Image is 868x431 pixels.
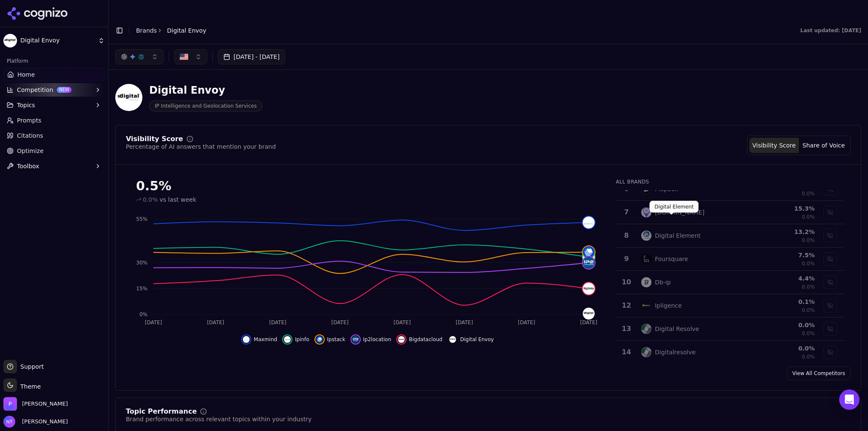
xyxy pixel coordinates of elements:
[583,246,595,258] img: ipstack
[17,131,43,140] span: Citations
[394,320,411,325] tspan: [DATE]
[115,84,142,111] img: Digital Envoy
[755,228,815,236] div: 13.2 %
[823,206,837,219] button: Show ipgeolocation.io data
[456,320,473,325] tspan: [DATE]
[641,254,651,264] img: foursquare
[802,237,815,244] span: 0.0%
[620,324,633,334] div: 13
[787,367,851,380] a: View All Competitors
[655,325,699,333] div: Digital Resolve
[802,330,815,337] span: 0.0%
[755,298,815,306] div: 0.1 %
[641,324,651,334] img: digital resolve
[254,336,277,343] span: Maxmind
[617,317,844,341] tr: 13digital resolveDigital Resolve0.0%0.0%Show digital resolve data
[580,320,598,325] tspan: [DATE]
[143,195,158,204] span: 0.0%
[17,116,42,125] span: Prompts
[3,416,68,428] button: Open user button
[641,300,651,311] img: ipligence
[126,408,197,415] div: Topic Performance
[295,336,309,343] span: Ipinfo
[583,308,595,320] img: digital envoy
[617,294,844,317] tr: 12ipligenceIpligence0.1%0.0%Show ipligence data
[823,322,837,336] button: Show digital resolve data
[284,336,291,343] img: ipinfo
[755,344,815,353] div: 0.0 %
[269,320,287,325] tspan: [DATE]
[3,68,105,81] a: Home
[17,70,35,79] span: Home
[149,100,262,111] span: IP Intelligence and Geolocation Services
[331,320,349,325] tspan: [DATE]
[351,334,391,345] button: Hide ip2location data
[823,345,837,359] button: Show digitalresolve data
[136,27,157,34] a: Brands
[641,347,651,357] img: digitalresolve
[755,274,815,283] div: 4.4 %
[799,138,849,153] button: Share of Voice
[617,341,844,364] tr: 14digitalresolveDigitalresolve0.0%0.0%Show digitalresolve data
[3,144,105,158] a: Optimize
[641,207,651,217] img: ipgeolocation.io
[17,383,41,390] span: Theme
[3,34,17,47] img: Digital Envoy
[802,307,815,314] span: 0.0%
[3,129,105,142] a: Citations
[126,142,276,151] div: Percentage of AI answers that mention your brand
[17,362,44,371] span: Support
[136,286,147,292] tspan: 15%
[3,98,105,112] button: Topics
[282,334,309,345] button: Hide ipinfo data
[823,299,837,312] button: Show ipligence data
[617,247,844,271] tr: 9foursquareFoursquare7.5%0.0%Show foursquare data
[583,283,595,295] img: bigdatacloud
[641,231,651,241] img: digital element
[518,320,535,325] tspan: [DATE]
[167,26,206,35] span: Digital Envoy
[749,138,799,153] button: Visibility Score
[218,49,285,64] button: [DATE] - [DATE]
[449,336,456,343] img: digital envoy
[145,320,162,325] tspan: [DATE]
[396,334,442,345] button: Hide bigdatacloud data
[136,26,206,35] nav: breadcrumb
[620,347,633,357] div: 14
[136,260,147,266] tspan: 30%
[3,416,15,428] img: Nate Tower
[316,336,323,343] img: ipstack
[327,336,345,343] span: Ipstack
[800,27,861,34] div: Last updated: [DATE]
[241,334,277,345] button: Hide maxmind data
[160,195,197,204] span: vs last week
[655,255,688,263] div: Foursquare
[620,207,633,217] div: 7
[755,321,815,329] div: 0.0 %
[460,336,494,343] span: Digital Envoy
[180,53,188,61] img: US
[139,311,147,317] tspan: 0%
[755,204,815,213] div: 15.3 %
[314,334,345,345] button: Hide ipstack data
[398,336,405,343] img: bigdatacloud
[149,83,262,97] div: Digital Envoy
[3,397,17,411] img: Perrill
[363,336,391,343] span: Ip2location
[823,252,837,266] button: Show foursquare data
[823,275,837,289] button: Show db-ip data
[448,334,494,345] button: Hide digital envoy data
[126,136,183,142] div: Visibility Score
[641,277,651,287] img: db-ip
[655,348,696,356] div: Digitalresolve
[136,216,147,222] tspan: 55%
[583,217,595,228] img: maxmind
[352,336,359,343] img: ip2location
[620,277,633,287] div: 10
[57,87,72,93] span: NEW
[802,190,815,197] span: 0.0%
[620,231,633,241] div: 8
[583,257,595,269] img: ip2location
[620,254,633,264] div: 9
[802,353,815,360] span: 0.0%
